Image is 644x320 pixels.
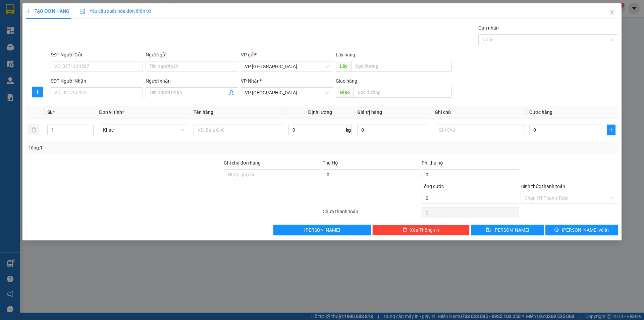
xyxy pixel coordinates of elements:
[32,87,43,97] button: plus
[372,225,470,235] button: deleteXóa Thông tin
[51,51,143,58] div: SĐT Người Gửi
[273,225,371,235] button: [PERSON_NAME]
[224,160,261,166] label: Ghi chú đơn hàng
[410,226,439,234] span: Xóa Thông tin
[336,78,357,84] span: Giao hàng
[146,51,238,58] div: Người gửi
[354,87,452,98] input: Dọc đường
[545,225,618,235] button: printer[PERSON_NAME] và In
[529,109,552,115] span: Cước hàng
[29,125,39,135] button: delete
[241,51,333,58] div: VP gửi
[493,226,529,234] span: [PERSON_NAME]
[607,125,615,135] button: plus
[562,226,609,234] span: [PERSON_NAME] và In
[471,225,544,235] button: save[PERSON_NAME]
[146,77,238,85] div: Người nhận
[323,160,338,166] span: Thu Hộ
[224,169,321,180] input: Ghi chú đơn hàng
[308,109,332,115] span: Định lượng
[103,125,184,135] span: Khác
[26,9,31,13] span: plus
[486,227,491,233] span: save
[304,226,340,234] span: [PERSON_NAME]
[422,159,519,169] div: Phí thu hộ
[478,25,499,31] label: Gán nhãn
[554,227,559,233] span: printer
[245,61,329,72] span: VP Sài Gòn
[345,125,352,135] span: kg
[33,89,43,95] span: plus
[229,90,234,95] span: user-add
[432,106,527,119] th: Ghi chú
[336,87,354,98] span: Giao
[521,184,565,189] label: Hình thức thanh toán
[402,227,407,233] span: delete
[47,109,53,115] span: SL
[357,109,382,115] span: Giá trị hàng
[194,109,213,115] span: Tên hàng
[26,8,69,14] span: TẠO ĐƠN HÀNG
[422,184,444,189] span: Tổng cước
[351,61,452,72] input: Dọc đường
[603,3,622,22] button: Close
[607,127,615,133] span: plus
[336,52,355,57] span: Lấy hàng
[241,78,260,84] span: VP Nhận
[336,61,351,72] span: Lấy
[194,125,283,135] input: VD: Bàn, Ghế
[609,10,615,15] span: close
[357,125,429,135] input: 0
[322,208,421,220] div: Chưa thanh toán
[29,144,249,151] div: Tổng: 1
[51,77,143,85] div: SĐT Người Nhận
[99,109,124,115] span: Đơn vị tính
[245,88,329,98] span: VP Lộc Ninh
[80,8,151,14] span: Yêu cầu xuất hóa đơn điện tử
[435,125,524,135] input: Ghi Chú
[80,9,86,14] img: icon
